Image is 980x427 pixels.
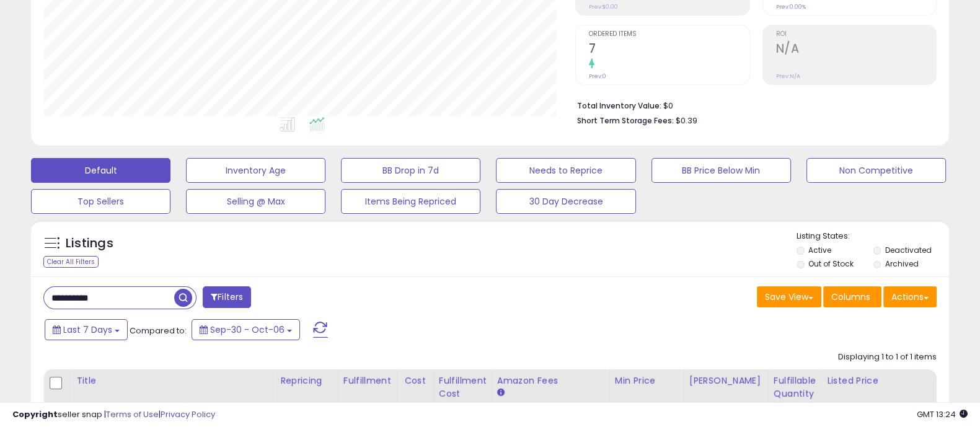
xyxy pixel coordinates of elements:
h2: 7 [589,42,749,58]
label: Active [808,245,831,255]
label: Out of Stock [808,258,854,269]
h5: Listings [66,235,113,252]
div: Amazon Fees [497,374,604,387]
button: Columns [823,286,881,307]
div: Clear All Filters [43,256,99,268]
button: Inventory Age [186,158,325,183]
span: Columns [831,291,870,303]
b: Short Term Storage Fees: [577,115,674,126]
span: $0.39 [676,115,697,126]
div: Displaying 1 to 1 of 1 items [838,351,937,363]
button: Sep-30 - Oct-06 [192,319,300,340]
span: Ordered Items [589,31,749,38]
label: Deactivated [885,245,931,255]
button: Actions [883,286,937,307]
small: Prev: N/A [776,73,800,80]
strong: Copyright [12,408,58,420]
button: BB Drop in 7d [341,158,480,183]
span: Last 7 Days [63,324,112,336]
button: Items Being Repriced [341,189,480,214]
button: Default [31,158,170,183]
div: Listed Price [827,374,934,387]
span: Compared to: [130,325,187,337]
label: Archived [885,258,918,269]
button: Non Competitive [806,158,946,183]
button: Last 7 Days [45,319,128,340]
small: Prev: $0.00 [589,3,618,11]
button: 30 Day Decrease [496,189,635,214]
button: Top Sellers [31,189,170,214]
small: Prev: 0 [589,73,606,80]
div: Fulfillable Quantity [774,374,816,400]
div: Cost [404,374,428,387]
div: Min Price [615,374,679,387]
span: Sep-30 - Oct-06 [210,324,285,336]
button: Selling @ Max [186,189,325,214]
p: Listing States: [797,231,949,242]
div: Fulfillment Cost [439,374,487,400]
span: ROI [776,31,936,38]
b: Total Inventory Value: [577,100,661,111]
button: Needs to Reprice [496,158,635,183]
h2: N/A [776,42,936,58]
button: BB Price Below Min [651,158,791,183]
li: $0 [577,97,927,112]
span: 2025-10-14 13:24 GMT [917,408,968,420]
div: seller snap | | [12,409,215,421]
div: Fulfillment [343,374,394,387]
div: Title [76,374,270,387]
div: [PERSON_NAME] [689,374,763,387]
button: Filters [203,286,251,308]
small: Prev: 0.00% [776,3,806,11]
a: Privacy Policy [161,408,215,420]
button: Save View [757,286,821,307]
a: Terms of Use [106,408,159,420]
div: Repricing [280,374,333,387]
